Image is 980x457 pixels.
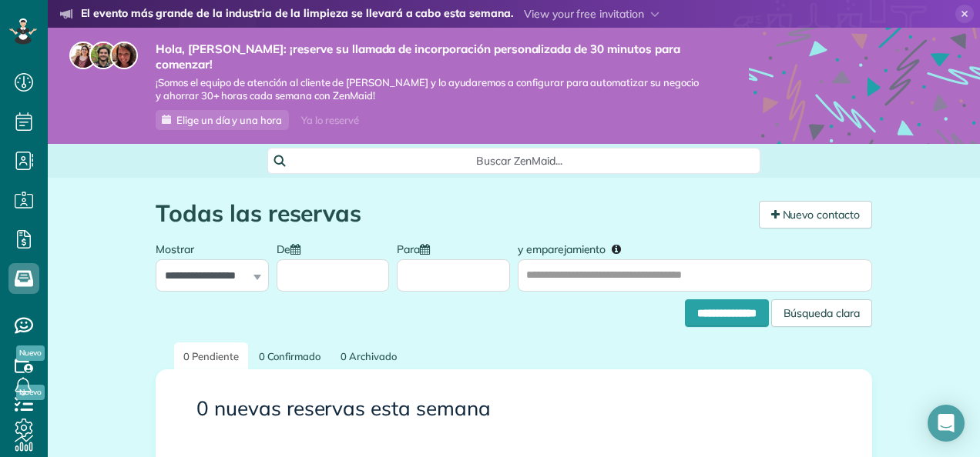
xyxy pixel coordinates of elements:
[928,405,965,442] div: Abra Intercom Messenger
[196,398,831,420] h3: 0 nuevas reservas esta semana
[759,201,872,228] a: Nuevo contacto
[518,242,606,256] font: y emparejamiento
[89,42,117,69] img: jorge-587dff0eeaa6aab1f244e6dc62b8924c3b6ad411094392a53c71c6c4a576187d.jpg
[292,111,368,130] div: Ya lo reservé
[331,342,406,371] a: 0 Archivado
[783,208,860,222] font: Nuevo contacto
[156,201,747,226] h1: Todas las reservas
[771,299,872,327] div: Búsqueda clara
[156,110,289,130] a: Elige un día y una hora
[69,42,97,69] img: maria-72a9807cf96188c08ef61303f053569d2e2a8a1cde33d635c8a3ac13582a053d.jpg
[16,345,45,361] span: Nuevo
[176,114,282,126] span: Elige un día y una hora
[81,6,513,23] strong: El evento más grande de la industria de la limpieza se llevará a cabo esta semana.
[156,76,703,102] span: ¡Somos el equipo de atención al cliente de [PERSON_NAME] y lo ayudaremos a configurar para automa...
[771,302,872,314] a: Búsqueda clara
[397,242,420,256] font: Para
[277,242,290,256] font: De
[156,42,703,72] strong: Hola, [PERSON_NAME]: ¡reserve su llamada de incorporación personalizada de 30 minutos para comenzar!
[110,42,138,69] img: michelle-19f622bdf1676172e81f8f8fba1fb50e276960ebfe0243fe18214015130c80e4.jpg
[250,342,331,371] a: 0 Confirmado
[174,342,248,371] a: 0 Pendiente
